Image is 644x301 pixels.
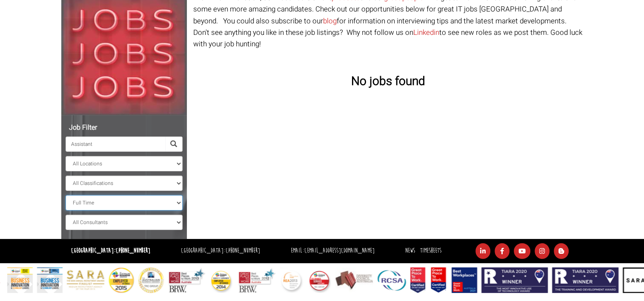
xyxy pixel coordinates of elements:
[71,247,150,255] strong: [GEOGRAPHIC_DATA]:
[323,16,337,26] a: blog
[289,245,377,257] li: Email:
[304,247,375,255] a: [EMAIL_ADDRESS][DOMAIN_NAME]
[66,136,165,152] input: Search
[193,75,583,88] h3: No jobs found
[413,27,439,38] a: Linkedin
[66,124,183,132] h5: Job Filter
[116,247,150,255] a: [PHONE_NUMBER]
[226,247,260,255] a: [PHONE_NUMBER]
[405,247,415,255] a: News
[179,245,262,257] li: [GEOGRAPHIC_DATA]:
[420,247,441,255] a: Timesheets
